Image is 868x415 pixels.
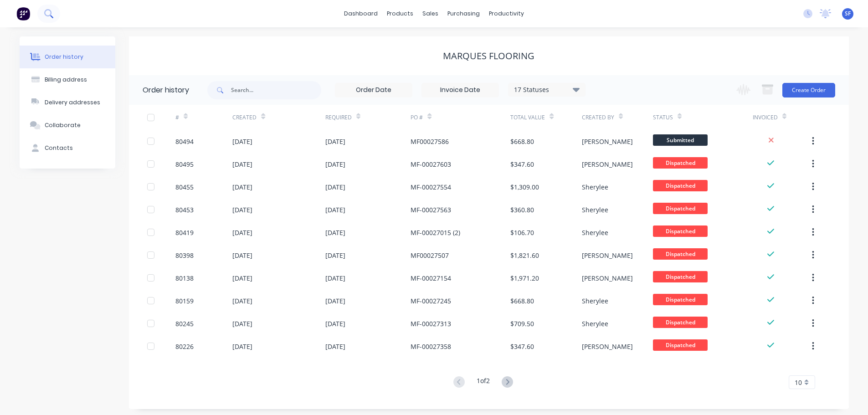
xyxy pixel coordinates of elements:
[325,137,345,146] div: [DATE]
[325,296,345,306] div: [DATE]
[443,7,484,20] div: purchasing
[232,182,252,192] div: [DATE]
[20,91,115,114] button: Delivery addresses
[325,319,345,328] div: [DATE]
[510,228,534,237] div: $106.70
[232,105,325,130] div: Created
[484,7,529,20] div: productivity
[753,105,810,130] div: Invoiced
[510,319,534,328] div: $709.50
[20,46,115,68] button: Order history
[582,319,608,328] div: Sherylee
[232,342,252,351] div: [DATE]
[232,228,252,237] div: [DATE]
[20,114,115,137] button: Collaborate
[411,113,423,122] div: PO #
[653,203,708,214] span: Dispatched
[175,137,194,146] div: 80494
[582,228,608,237] div: Sherylee
[582,182,608,192] div: Sherylee
[653,271,708,282] span: Dispatched
[175,159,194,169] div: 80495
[653,113,673,122] div: Status
[411,228,460,237] div: MF-00027015 (2)
[339,7,382,20] a: dashboard
[582,137,633,146] div: [PERSON_NAME]
[845,10,851,18] span: SF
[653,339,708,351] span: Dispatched
[411,159,451,169] div: MF-00027603
[653,248,708,260] span: Dispatched
[411,182,451,192] div: MF-00027554
[325,182,345,192] div: [DATE]
[582,251,633,260] div: [PERSON_NAME]
[510,273,539,283] div: $1,971.20
[175,273,194,283] div: 80138
[510,159,534,169] div: $347.60
[477,376,490,389] div: 1 of 2
[175,319,194,328] div: 80245
[175,105,232,130] div: #
[582,296,608,306] div: Sherylee
[422,83,498,97] input: Invoice Date
[510,113,545,122] div: Total Value
[753,113,778,122] div: Invoiced
[411,296,451,306] div: MF-00027245
[411,137,449,146] div: MF00027586
[325,113,352,122] div: Required
[510,182,539,192] div: $1,309.00
[510,105,581,130] div: Total Value
[45,98,100,107] div: Delivery addresses
[232,296,252,306] div: [DATE]
[231,81,321,99] input: Search...
[582,205,608,215] div: Sherylee
[175,251,194,260] div: 80398
[443,51,534,61] div: Marques Flooring
[508,85,585,95] div: 17 Statuses
[325,228,345,237] div: [DATE]
[653,105,753,130] div: Status
[232,319,252,328] div: [DATE]
[582,113,614,122] div: Created By
[175,342,194,351] div: 80226
[232,113,257,122] div: Created
[45,144,73,152] div: Contacts
[335,83,412,97] input: Order Date
[232,273,252,283] div: [DATE]
[232,205,252,215] div: [DATE]
[411,205,451,215] div: MF-00027563
[382,7,418,20] div: products
[16,7,30,20] img: Factory
[143,85,189,96] div: Order history
[411,105,510,130] div: PO #
[232,251,252,260] div: [DATE]
[232,159,252,169] div: [DATE]
[510,251,539,260] div: $1,821.60
[510,137,534,146] div: $668.80
[175,296,194,306] div: 80159
[653,134,708,146] span: Submitted
[510,342,534,351] div: $347.60
[653,180,708,191] span: Dispatched
[582,159,633,169] div: [PERSON_NAME]
[411,319,451,328] div: MF-00027313
[232,137,252,146] div: [DATE]
[325,105,411,130] div: Required
[45,121,81,129] div: Collaborate
[411,342,451,351] div: MF-00027358
[411,251,449,260] div: MF00027507
[325,205,345,215] div: [DATE]
[782,83,835,97] button: Create Order
[20,68,115,91] button: Billing address
[418,7,443,20] div: sales
[582,342,633,351] div: [PERSON_NAME]
[325,273,345,283] div: [DATE]
[20,137,115,159] button: Contacts
[325,159,345,169] div: [DATE]
[45,53,83,61] div: Order history
[325,342,345,351] div: [DATE]
[795,378,802,387] span: 10
[175,228,194,237] div: 80419
[325,251,345,260] div: [DATE]
[175,182,194,192] div: 80455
